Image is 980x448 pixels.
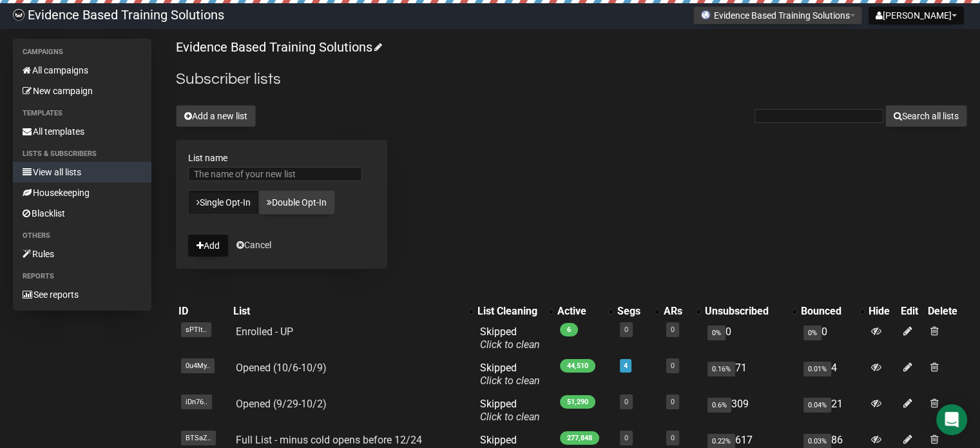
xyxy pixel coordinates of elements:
[13,162,151,182] a: View all lists
[798,302,866,320] th: Bounced: No sort applied, activate to apply an ascending sort
[661,302,702,320] th: ARs: No sort applied, activate to apply an ascending sort
[702,302,798,320] th: Unsubscribed: No sort applied, activate to apply an ascending sort
[13,121,151,142] a: All templates
[176,302,231,320] th: ID: No sort applied, sorting is disabled
[480,375,540,387] a: Click to clean
[176,39,380,55] a: Evidence Based Training Solutions
[624,362,628,370] a: 4
[936,404,967,435] div: Open Intercom Messenger
[560,359,595,373] span: 44,510
[671,398,675,406] a: 0
[624,326,628,334] a: 0
[885,105,967,127] button: Search all lists
[475,302,555,320] th: List Cleaning: No sort applied, activate to apply an ascending sort
[707,362,735,376] span: 0.16%
[13,44,151,60] li: Campaigns
[560,395,595,409] span: 51,290
[671,434,675,442] a: 0
[231,302,475,320] th: List: No sort applied, activate to apply an ascending sort
[236,326,293,338] a: Enrolled - UP
[803,326,821,340] span: 0%
[928,305,965,318] div: Delete
[181,394,212,409] span: iDn76..
[181,322,211,337] span: sPTlt..
[188,190,259,215] a: Single Opt-In
[615,302,661,320] th: Segs: No sort applied, activate to apply an ascending sort
[13,182,151,203] a: Housekeeping
[181,431,216,445] span: BTSaZ..
[480,411,540,423] a: Click to clean
[176,105,256,127] button: Add a new list
[869,6,964,24] button: [PERSON_NAME]
[798,320,866,356] td: 0
[803,362,831,376] span: 0.01%
[13,60,151,81] a: All campaigns
[557,305,602,318] div: Active
[801,305,853,318] div: Bounced
[705,305,785,318] div: Unsubscribed
[188,235,228,257] button: Add
[869,305,896,318] div: Hide
[803,398,831,413] span: 0.04%
[702,393,798,429] td: 309
[13,146,151,162] li: Lists & subscribers
[624,434,628,442] a: 0
[181,358,215,373] span: 0u4My..
[480,362,540,387] span: Skipped
[707,398,731,413] span: 0.6%
[702,356,798,393] td: 71
[480,326,540,351] span: Skipped
[700,10,711,20] img: favicons
[258,190,335,215] a: Double Opt-In
[900,305,922,318] div: Edit
[13,269,151,284] li: Reports
[617,305,648,318] div: Segs
[13,81,151,101] a: New campaign
[866,302,898,320] th: Hide: No sort applied, sorting is disabled
[477,305,542,318] div: List Cleaning
[236,434,422,446] a: Full List - minus cold opens before 12/24
[236,240,271,250] a: Cancel
[798,393,866,429] td: 21
[480,338,540,351] a: Click to clean
[798,356,866,393] td: 4
[664,305,689,318] div: ARs
[13,106,151,121] li: Templates
[13,228,151,244] li: Others
[925,302,967,320] th: Delete: No sort applied, sorting is disabled
[13,284,151,305] a: See reports
[624,398,628,406] a: 0
[13,203,151,224] a: Blacklist
[560,323,578,336] span: 6
[480,398,540,423] span: Skipped
[13,9,24,21] img: 6a635aadd5b086599a41eda90e0773ac
[236,398,327,410] a: Opened (9/29-10/2)
[236,362,327,374] a: Opened (10/6-10/9)
[707,326,725,340] span: 0%
[693,6,862,24] button: Evidence Based Training Solutions
[176,68,967,91] h2: Subscriber lists
[555,302,615,320] th: Active: No sort applied, activate to apply an ascending sort
[178,305,228,318] div: ID
[702,320,798,356] td: 0
[671,362,675,370] a: 0
[13,244,151,264] a: Rules
[671,326,675,334] a: 0
[898,302,925,320] th: Edit: No sort applied, sorting is disabled
[233,305,462,318] div: List
[560,431,599,445] span: 277,848
[188,167,362,181] input: The name of your new list
[188,152,375,164] label: List name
